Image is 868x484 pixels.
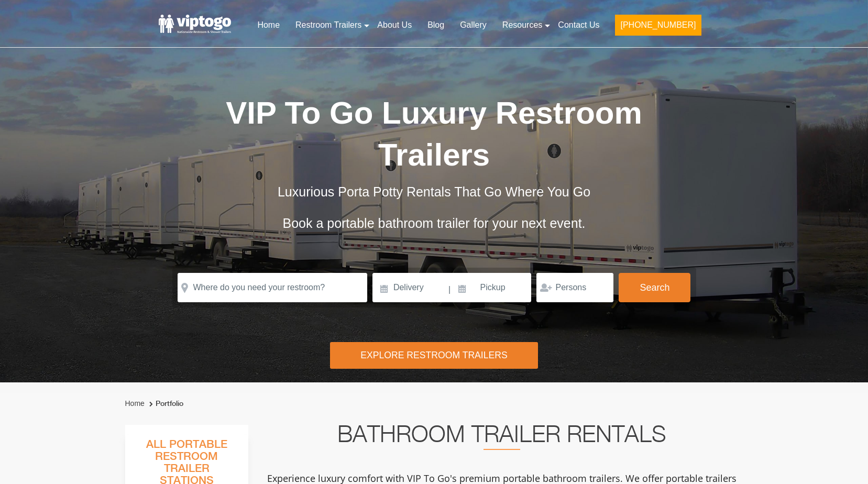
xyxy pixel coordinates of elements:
[615,15,701,36] button: [PHONE_NUMBER]
[249,14,288,37] a: Home
[226,95,642,172] span: VIP To Go Luxury Restroom Trailers
[452,14,495,37] a: Gallery
[282,216,585,230] span: Book a portable bathroom trailer for your next event.
[448,273,451,306] span: |
[288,14,369,37] a: Restroom Trailers
[420,14,452,37] a: Blog
[262,425,741,450] h2: Bathroom Trailer Rentals
[495,14,550,37] a: Resources
[452,273,532,302] input: Pickup
[178,273,367,302] input: Where do you need your restroom?
[619,273,690,302] button: Search
[536,273,613,302] input: Persons
[125,399,145,408] a: Home
[330,342,539,369] div: Explore Restroom Trailers
[147,398,183,410] li: Portfolio
[369,14,420,37] a: About Us
[607,14,709,42] a: [PHONE_NUMBER]
[372,273,447,302] input: Delivery
[278,184,590,199] span: Luxurious Porta Potty Rentals That Go Where You Go
[550,14,607,37] a: Contact Us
